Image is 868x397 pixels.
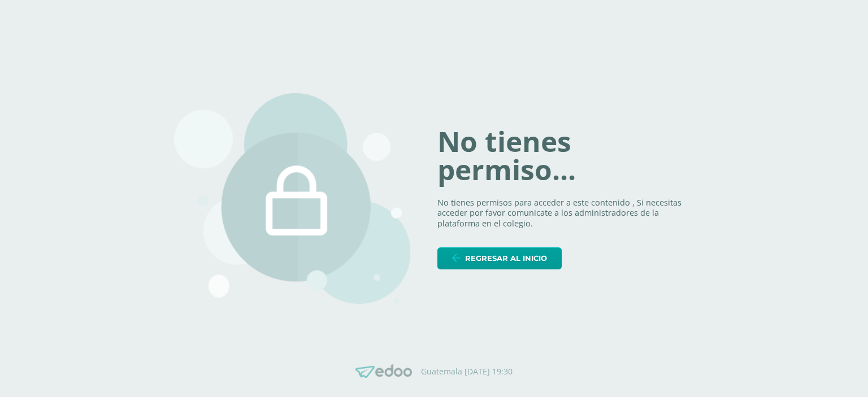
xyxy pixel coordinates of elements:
span: Regresar al inicio [465,248,547,269]
p: No tienes permisos para acceder a este contenido , Si necesitas acceder por favor comunicate a lo... [437,198,694,229]
h1: No tienes permiso... [437,128,694,184]
img: 403.png [174,93,410,304]
p: Guatemala [DATE] 19:30 [421,367,513,377]
a: Regresar al inicio [437,247,562,269]
img: Edoo [355,364,412,378]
